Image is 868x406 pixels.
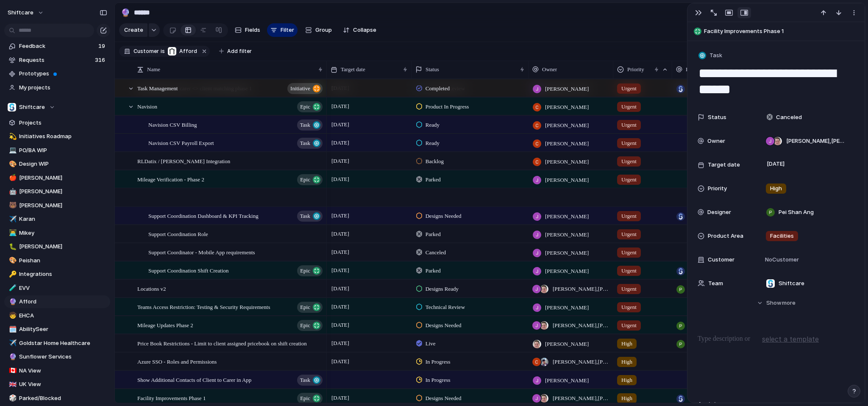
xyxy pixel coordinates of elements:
[4,199,110,212] a: 🐻[PERSON_NAME]
[166,47,199,56] button: Afford
[4,40,110,53] a: Feedback19
[770,184,782,193] span: High
[341,65,365,74] span: Target date
[4,158,110,170] div: 🎨Design WIP
[19,119,107,127] span: Projects
[19,353,107,361] span: Sunflower Services
[159,47,167,56] button: is
[297,265,323,276] button: Epic
[227,47,252,55] span: Add filter
[137,338,307,348] span: Price Book Restrictions - Limit to client assigned pricebook on shift creation
[8,284,16,292] button: 🧪
[4,213,110,225] div: ✈️Karan
[98,42,107,50] span: 19
[4,172,110,184] div: 🍎[PERSON_NAME]
[708,232,743,240] span: Product Area
[708,113,726,122] span: Status
[315,26,332,34] span: Group
[119,23,147,37] button: Create
[621,285,637,293] span: Urgent
[4,240,110,253] a: 🐛[PERSON_NAME]
[8,270,16,278] button: 🔑
[329,265,351,275] span: [DATE]
[621,230,637,239] span: Urgent
[179,47,197,55] span: Afford
[4,378,110,391] div: 🇬🇧UK View
[9,325,15,334] div: 🗓️
[545,267,589,275] span: [PERSON_NAME]
[4,67,110,80] a: Prototypes
[4,268,110,281] div: 🔑Integrations
[426,103,469,111] span: Product In Progress
[9,173,15,183] div: 🍎
[9,200,15,210] div: 🐻
[8,201,16,210] button: 🐻
[4,254,110,267] div: 🎨Peishan
[8,394,16,403] button: 🎲
[770,232,794,240] span: Facilities
[297,393,323,404] button: Epic
[708,256,734,264] span: Customer
[19,83,107,92] span: My projects
[426,376,451,384] span: In Progress
[95,56,107,64] span: 316
[137,375,251,384] span: Show Additional Contacts of Client to Carer in App
[621,394,632,403] span: High
[704,27,861,36] span: Facility Improvements Phase 1
[134,47,159,55] span: Customer
[765,159,787,169] span: [DATE]
[297,138,323,149] button: Task
[553,321,609,330] span: [PERSON_NAME] , [PERSON_NAME]
[621,212,637,220] span: Urgent
[426,303,465,311] span: Technical Review
[9,242,15,252] div: 🐛
[4,101,110,114] button: Shiftcare
[426,212,462,220] span: Designs Needed
[9,228,15,238] div: 👨‍💻
[300,392,310,404] span: Epic
[19,42,96,50] span: Feedback
[161,47,165,55] span: is
[4,295,110,308] div: 🔮Afford
[124,26,143,34] span: Create
[621,321,637,330] span: Urgent
[148,211,259,220] span: Support Coordination Dashboard & KPI Tracking
[19,325,107,334] span: AbilitySeer
[300,210,310,222] span: Task
[297,320,323,331] button: Epic
[779,208,814,217] span: Pei Shan Ang
[19,146,107,155] span: PO/BA WIP
[779,279,804,288] span: Shiftcare
[19,70,107,78] span: Prototypes
[621,339,632,348] span: High
[4,185,110,198] a: 🤖[PERSON_NAME]
[4,364,110,377] a: 🇨🇦NA View
[297,211,323,222] button: Task
[9,393,15,403] div: 🎲
[137,284,166,293] span: Locations v2
[8,242,16,251] button: 🐛
[137,101,157,111] span: Navision
[4,144,110,157] div: 💻PO/BA WIP
[4,337,110,350] div: ✈️Goldstar Home Healthcare
[9,132,15,142] div: 💫
[4,227,110,239] a: 👨‍💻Mikey
[708,184,727,193] span: Priority
[121,7,130,18] div: 🔮
[19,367,107,375] span: NA View
[329,211,351,221] span: [DATE]
[426,248,446,257] span: Canceled
[545,158,589,166] span: [PERSON_NAME]
[621,103,637,111] span: Urgent
[147,65,160,74] span: Name
[8,367,16,375] button: 🇨🇦
[8,146,16,155] button: 💻
[329,174,351,184] span: [DATE]
[426,121,440,129] span: Ready
[231,23,264,37] button: Fields
[300,320,310,331] span: Epic
[300,119,310,131] span: Task
[621,84,637,93] span: Urgent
